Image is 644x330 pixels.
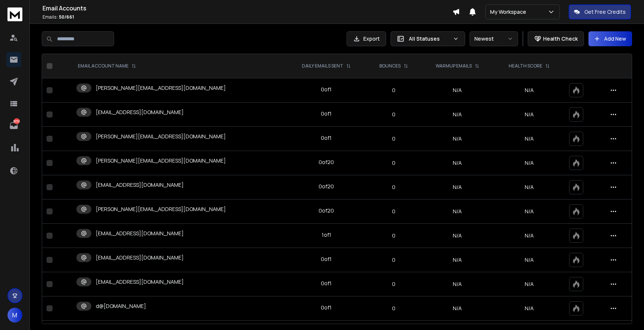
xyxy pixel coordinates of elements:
[499,111,560,118] p: N/A
[96,254,184,261] p: [EMAIL_ADDRESS][DOMAIN_NAME]
[319,183,334,190] div: 0 of 20
[42,14,452,20] p: Emails :
[420,296,494,321] td: N/A
[499,183,560,191] p: N/A
[420,224,494,248] td: N/A
[420,78,494,103] td: N/A
[96,109,184,116] p: [EMAIL_ADDRESS][DOMAIN_NAME]
[499,256,560,264] p: N/A
[371,183,416,191] p: 0
[420,127,494,151] td: N/A
[379,63,401,69] p: BOUNCES
[470,31,518,46] button: Newest
[528,31,584,46] button: Health Check
[96,133,226,140] p: [PERSON_NAME][EMAIL_ADDRESS][DOMAIN_NAME]
[371,232,416,239] p: 0
[371,87,416,94] p: 0
[543,35,578,43] p: Health Check
[347,31,386,46] button: Export
[7,308,22,323] button: M
[59,14,74,20] span: 50 / 661
[302,63,343,69] p: DAILY EMAILS SENT
[371,305,416,312] p: 0
[499,305,560,312] p: N/A
[499,232,560,239] p: N/A
[420,175,494,199] td: N/A
[96,181,184,189] p: [EMAIL_ADDRESS][DOMAIN_NAME]
[96,84,226,92] p: [PERSON_NAME][EMAIL_ADDRESS][DOMAIN_NAME]
[420,199,494,224] td: N/A
[420,248,494,272] td: N/A
[321,110,332,117] div: 0 of 1
[321,134,332,142] div: 0 of 1
[371,135,416,142] p: 0
[569,4,631,19] button: Get Free Credits
[7,7,22,21] img: logo
[499,159,560,167] p: N/A
[96,205,226,213] p: [PERSON_NAME][EMAIL_ADDRESS][DOMAIN_NAME]
[490,8,529,16] p: My Workspace
[14,118,20,124] p: 8252
[409,35,450,43] p: All Statuses
[78,63,136,69] div: EMAIL ACCOUNT NAME
[96,157,226,164] p: [PERSON_NAME][EMAIL_ADDRESS][DOMAIN_NAME]
[371,208,416,215] p: 0
[420,151,494,175] td: N/A
[321,86,332,93] div: 0 of 1
[499,208,560,215] p: N/A
[588,31,632,46] button: Add New
[420,272,494,296] td: N/A
[436,63,472,69] p: WARMUP EMAILS
[321,255,332,263] div: 0 of 1
[499,135,560,142] p: N/A
[371,256,416,264] p: 0
[42,4,452,13] h1: Email Accounts
[509,63,542,69] p: HEALTH SCORE
[322,231,331,239] div: 1 of 1
[420,103,494,127] td: N/A
[96,278,184,286] p: [EMAIL_ADDRESS][DOMAIN_NAME]
[96,230,184,237] p: [EMAIL_ADDRESS][DOMAIN_NAME]
[371,280,416,288] p: 0
[371,111,416,118] p: 0
[321,280,332,287] div: 0 of 1
[321,304,332,311] div: 0 of 1
[499,87,560,94] p: N/A
[6,118,21,133] a: 8252
[584,8,626,16] p: Get Free Credits
[319,207,334,214] div: 0 of 20
[499,280,560,288] p: N/A
[96,302,146,310] p: d@[DOMAIN_NAME]
[319,158,334,166] div: 0 of 20
[371,159,416,167] p: 0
